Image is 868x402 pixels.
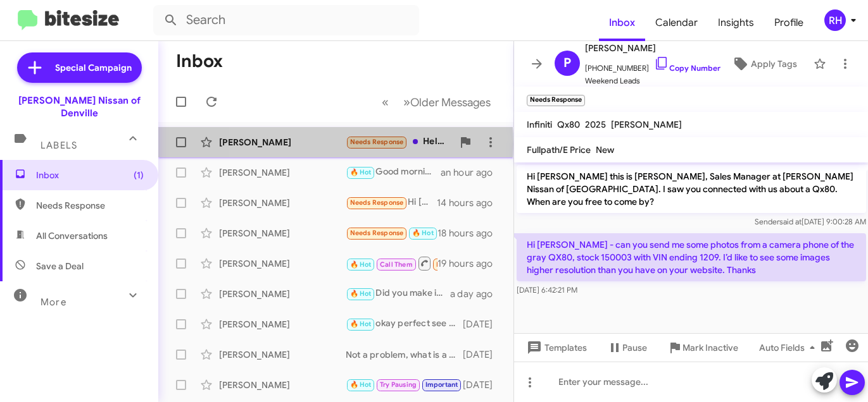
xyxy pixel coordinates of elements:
[134,169,144,181] span: (1)
[517,285,577,295] span: [DATE] 6:42:21 PM
[463,318,503,331] div: [DATE]
[350,198,404,207] span: Needs Response
[219,348,346,361] div: [PERSON_NAME]
[346,135,453,149] div: Hello do not gave the vehicle anymore. If you check the records, you would see it was an accident...
[346,226,437,240] div: Ok. Is there a way to run hypothetical numbers virtually?
[219,379,346,391] div: [PERSON_NAME]
[219,318,346,331] div: [PERSON_NAME]
[437,227,503,240] div: 18 hours ago
[346,317,463,331] div: okay perfect see you here!
[219,257,346,270] div: [PERSON_NAME]
[517,233,866,281] p: Hi [PERSON_NAME] - can you send me some photos from a camera phone of the gray QX80, stock 150003...
[597,336,657,359] button: Pause
[350,168,372,176] span: 🔥 Hot
[36,229,108,242] span: All Conversations
[412,229,434,237] span: 🔥 Hot
[720,52,807,75] button: Apply Tags
[36,260,84,272] span: Save a Deal
[41,140,77,151] span: Labels
[153,5,419,35] input: Search
[563,53,571,73] span: P
[219,227,346,240] div: [PERSON_NAME]
[585,56,720,75] span: [PHONE_NUMBER]
[374,89,396,115] button: Previous
[759,336,820,359] span: Auto Fields
[425,381,458,389] span: Important
[219,166,346,179] div: [PERSON_NAME]
[708,4,764,41] a: Insights
[463,379,503,391] div: [DATE]
[403,94,410,110] span: »
[436,260,490,269] span: Needs Response
[764,4,814,41] a: Profile
[17,52,142,83] a: Special Campaign
[36,199,144,212] span: Needs Response
[176,51,223,71] h1: Inbox
[55,61,132,74] span: Special Campaign
[346,195,437,210] div: Hi [PERSON_NAME] - can you send me some photos from a camera phone of the gray QX80, stock 150003...
[441,166,503,179] div: an hour ago
[437,257,503,270] div: 19 hours ago
[346,255,437,271] div: Inbound Call
[463,348,503,361] div: [DATE]
[524,336,587,359] span: Templates
[779,217,801,226] span: said at
[350,229,404,237] span: Needs Response
[350,260,372,269] span: 🔥 Hot
[527,95,585,106] small: Needs Response
[219,136,346,149] div: [PERSON_NAME]
[346,286,450,301] div: Did you make it by this weekend or would you like to schedule something for [DATE]?
[751,52,797,75] span: Apply Tags
[410,95,491,109] span: Older Messages
[754,217,865,226] span: Sender [DATE] 9:00:28 AM
[596,144,614,155] span: New
[611,119,682,130] span: [PERSON_NAME]
[350,138,404,146] span: Needs Response
[375,89,498,115] nav: Page navigation example
[645,4,708,41] a: Calendar
[380,381,417,389] span: Try Pausing
[41,296,66,308] span: More
[350,289,372,298] span: 🔥 Hot
[557,119,580,130] span: Qx80
[382,94,389,110] span: «
[36,169,144,181] span: Inbox
[350,320,372,328] span: 🔥 Hot
[219,288,346,300] div: [PERSON_NAME]
[527,144,591,155] span: Fullpath/E Price
[585,40,720,56] span: [PERSON_NAME]
[599,4,645,41] a: Inbox
[654,63,720,73] a: Copy Number
[219,197,346,209] div: [PERSON_NAME]
[517,165,866,213] p: Hi [PERSON_NAME] this is [PERSON_NAME], Sales Manager at [PERSON_NAME] Nissan of [GEOGRAPHIC_DATA...
[527,119,552,130] span: Infiniti
[346,377,463,392] div: Not a problem, hope everything is okay. Let us know whenevr you're ready to proceed.
[396,89,498,115] button: Next
[824,9,846,31] div: RH
[380,260,413,269] span: Call Them
[749,336,830,359] button: Auto Fields
[585,119,606,130] span: 2025
[657,336,748,359] button: Mark Inactive
[346,348,463,361] div: Not a problem, what is a good day during the week you can come in?
[350,381,372,389] span: 🔥 Hot
[585,75,720,87] span: Weekend Leads
[450,288,503,300] div: a day ago
[814,9,854,31] button: RH
[437,197,503,209] div: 14 hours ago
[514,336,597,359] button: Templates
[346,165,441,180] div: Good morning [PERSON_NAME], sounds good. Around what time can you be available [DATE]? If you're ...
[622,336,647,359] span: Pause
[682,336,738,359] span: Mark Inactive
